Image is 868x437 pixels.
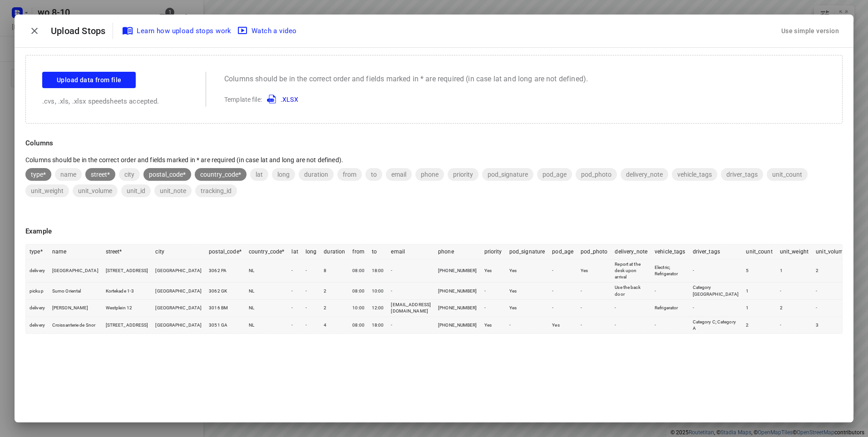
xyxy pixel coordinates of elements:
span: unit_count [767,171,808,178]
th: priority [481,244,506,259]
td: - [288,259,301,283]
td: - [288,317,301,333]
td: - [481,283,506,300]
td: delivery [26,317,49,333]
td: - [812,283,850,300]
span: from [337,171,362,178]
p: Upload Stops [51,24,113,38]
td: 1 [776,259,812,283]
td: 2 [812,259,850,283]
span: driver_tags [721,171,763,178]
td: [GEOGRAPHIC_DATA] [49,259,102,283]
td: Yes [506,259,549,283]
span: street* [85,171,115,178]
td: Category C; Category A [689,317,743,333]
td: - [302,317,321,333]
td: Yes [548,317,577,333]
td: [GEOGRAPHIC_DATA] [152,300,205,317]
span: to [365,171,382,178]
td: Use the back door [611,283,651,300]
td: [GEOGRAPHIC_DATA] [152,283,205,300]
td: 2 [776,300,812,317]
td: Croissanterie de Snor [49,317,102,333]
td: [PHONE_NUMBER] [434,300,481,317]
td: Electric; Refrigerator [651,259,689,283]
td: - [812,300,850,317]
td: - [689,300,743,317]
td: - [302,283,321,300]
span: lat [250,171,268,178]
span: tracking_id [195,187,237,194]
th: email [387,244,434,259]
th: city [152,244,205,259]
span: pod_signature [482,171,533,178]
a: .XLSX [263,96,298,103]
td: - [776,317,812,333]
td: 10:00 [368,283,388,300]
td: - [577,317,611,333]
span: priority [448,171,478,178]
th: unit_count [742,244,776,259]
th: name [49,244,102,259]
a: Learn how upload stops work [120,23,235,39]
th: duration [320,244,349,259]
span: unit_note [154,187,192,194]
th: phone [434,244,481,259]
td: [PHONE_NUMBER] [434,259,481,283]
th: unit_volume [812,244,850,259]
td: Westplein 12 [102,300,152,317]
span: country_code* [195,171,247,178]
th: long [302,244,321,259]
td: - [506,317,549,333]
td: Report at the desk upon arrival [611,259,651,283]
th: pod_age [548,244,577,259]
td: [STREET_ADDRESS] [102,259,152,283]
td: 1 [742,300,776,317]
td: Sumo Oriental [49,283,102,300]
div: Use simple version [779,24,841,39]
span: unit_weight [25,187,69,194]
td: 08:00 [349,283,368,300]
td: 2 [742,317,776,333]
td: [GEOGRAPHIC_DATA] [152,259,205,283]
td: - [611,317,651,333]
td: 3016 BM [205,300,245,317]
td: - [651,317,689,333]
th: driver_tags [689,244,743,259]
td: 08:00 [349,317,368,333]
p: Columns should be in the correct order and fields marked in * are required (in case lat and long ... [224,74,588,84]
td: Yes [481,259,506,283]
button: Use simple version [778,23,843,40]
span: type* [25,171,51,178]
td: Yes [577,259,611,283]
p: Columns [25,138,843,149]
td: Refrigerator [651,300,689,317]
span: name [55,171,82,178]
td: 3062 GK [205,283,245,300]
td: 4 [320,317,349,333]
td: Yes [506,300,549,317]
th: vehicle_tags [651,244,689,259]
th: type* [26,244,49,259]
th: street* [102,244,152,259]
td: Yes [481,317,506,333]
span: Watch a video [239,25,297,37]
p: Columns should be in the correct order and fields marked in * are required (in case lat and long ... [25,155,843,164]
span: long [272,171,295,178]
td: - [651,283,689,300]
td: - [302,259,321,283]
td: NL [245,300,288,317]
td: 18:00 [368,259,388,283]
th: lat [288,244,301,259]
th: from [349,244,368,259]
td: - [302,300,321,317]
td: - [387,283,434,300]
td: 12:00 [368,300,388,317]
td: [STREET_ADDRESS] [102,317,152,333]
td: 3 [812,317,850,333]
th: postal_code* [205,244,245,259]
td: delivery [26,300,49,317]
td: [PHONE_NUMBER] [434,283,481,300]
td: - [776,283,812,300]
td: - [548,259,577,283]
